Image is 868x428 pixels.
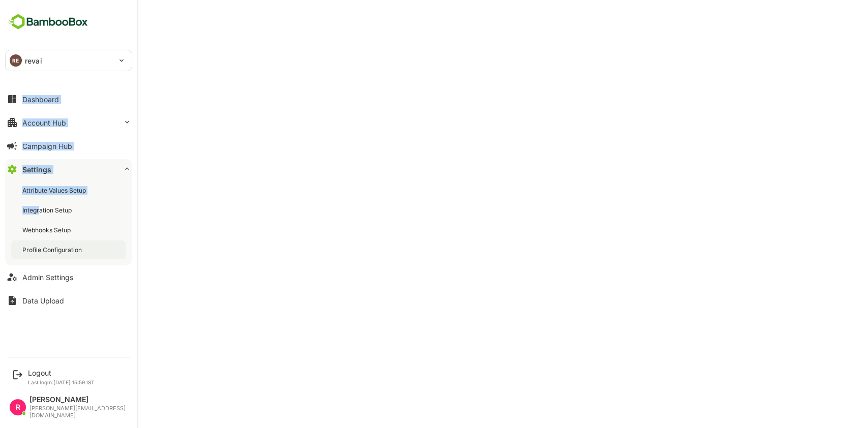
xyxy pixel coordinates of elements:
div: RErevai [6,50,132,71]
div: RE [10,54,22,67]
div: Data Upload [22,296,64,305]
button: Admin Settings [5,267,132,287]
button: Data Upload [5,290,132,311]
div: [PERSON_NAME] [29,395,127,404]
div: R [10,399,26,415]
div: Webhooks Setup [22,226,73,234]
div: Account Hub [22,118,66,127]
button: Settings [5,159,132,179]
div: Logout [28,369,95,377]
div: Settings [22,165,51,174]
button: Account Hub [5,112,132,133]
div: Integration Setup [22,206,74,215]
img: BambooboxFullLogoMark.5f36c76dfaba33ec1ec1367b70bb1252.svg [5,12,91,32]
div: Dashboard [22,95,59,104]
div: Attribute Values Setup [22,186,88,195]
div: [PERSON_NAME][EMAIL_ADDRESS][DOMAIN_NAME] [29,405,127,419]
div: Profile Configuration [22,246,84,254]
button: Dashboard [5,89,132,109]
button: Campaign Hub [5,136,132,156]
div: Admin Settings [22,273,73,282]
p: revai [25,55,42,66]
p: Last login: [DATE] 15:59 IST [28,379,95,385]
div: Campaign Hub [22,142,72,150]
